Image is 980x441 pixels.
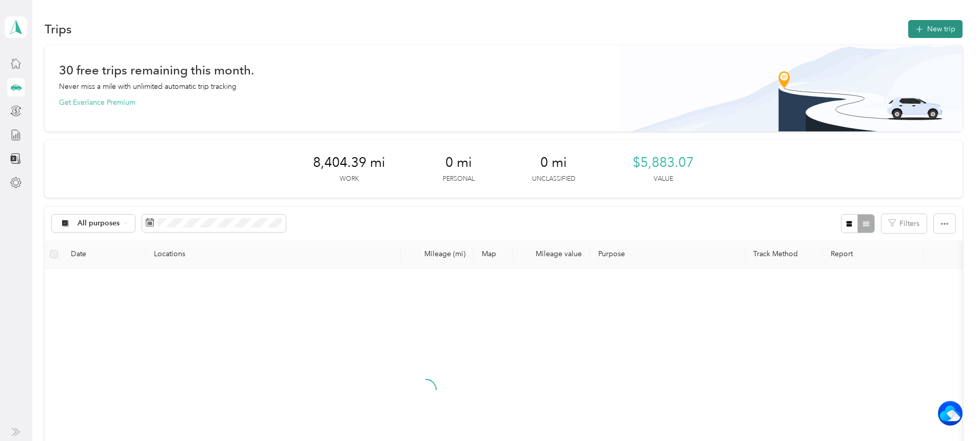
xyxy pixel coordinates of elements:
th: Locations [146,240,401,269]
img: Banner [619,45,963,131]
span: 0 mi [445,155,472,171]
p: Never miss a mile with unlimited automatic trip tracking [59,81,237,92]
th: Mileage value [513,240,590,269]
th: Map [474,240,513,269]
span: 0 mi [540,155,567,171]
iframe: Everlance-gr Chat Button Frame [923,384,980,441]
th: Track Method [745,240,822,269]
h1: Trips [45,24,72,34]
p: Work [340,175,359,184]
span: All purposes [77,220,120,227]
button: New trip [908,20,963,38]
th: Purpose [590,240,745,269]
h1: 30 free trips remaining this month. [59,65,254,75]
th: Date [63,240,146,269]
button: Filters [881,214,927,233]
p: Personal [443,175,475,184]
th: Report [822,240,924,269]
p: Unclassified [532,175,575,184]
button: Get Everlance Premium [59,97,135,108]
th: Mileage (mi) [401,240,474,269]
p: Value [654,175,673,184]
span: $5,883.07 [633,155,694,171]
span: 8,404.39 mi [313,155,385,171]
